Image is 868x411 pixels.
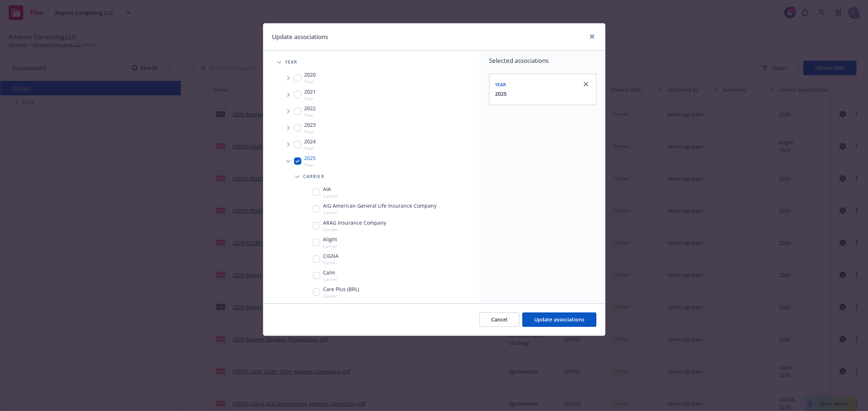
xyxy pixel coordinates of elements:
span: Carrier [323,209,437,216]
span: Carrier [323,276,337,282]
span: 2020 [304,71,316,78]
span: Year [304,78,316,85]
span: 2025 [304,154,316,162]
button: 2025 [495,90,507,98]
span: CIGNA [323,252,339,260]
span: AIG American General Life Insurance Company [323,202,437,209]
span: Care Plus (BRL) [323,285,359,293]
span: Year [304,129,316,135]
span: Cigna Global Health Benefits [323,302,392,310]
h1: Update associations [272,32,328,42]
span: Carrier [323,260,339,266]
span: Carrier [323,226,386,233]
span: Update associations [534,316,584,323]
span: Selected associations [489,56,596,65]
span: Carrier [323,293,359,299]
span: Year [495,82,506,88]
button: Cancel [479,312,519,327]
span: 2021 [304,88,316,95]
span: Year [304,95,316,101]
span: Carrier [303,174,324,179]
button: Update associations [522,312,596,327]
span: Year [285,60,298,64]
span: Calm [323,269,337,276]
span: 2022 [304,104,316,112]
span: 2023 [304,121,316,129]
span: Carrier [323,243,337,249]
span: Year [304,145,316,151]
a: close [588,32,596,41]
span: AIA [323,185,337,193]
span: Cancel [491,316,507,323]
span: Carrier [323,193,337,199]
a: close [582,80,590,88]
span: 2024 [304,138,316,145]
span: Alight [323,235,337,243]
span: ARAG Insurance Company [323,219,386,226]
span: Year [304,162,316,168]
span: Year [304,112,316,118]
